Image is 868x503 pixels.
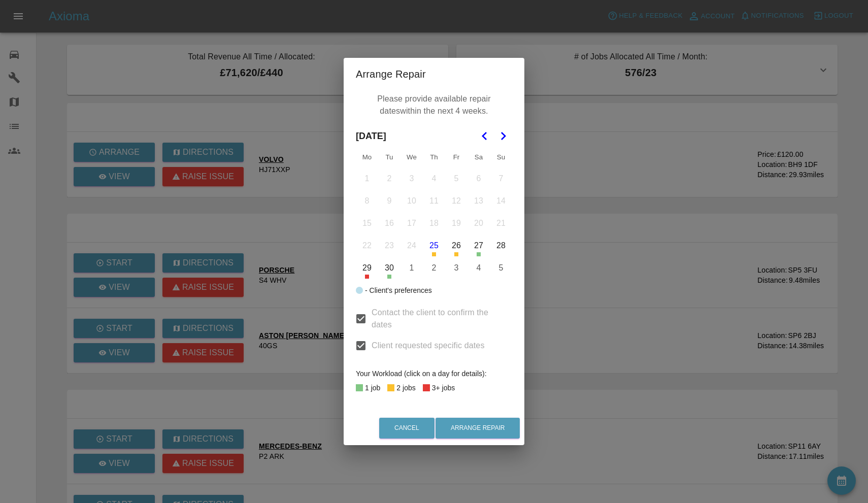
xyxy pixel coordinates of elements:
button: Tuesday, September 9th, 2025 [379,190,400,212]
button: Tuesday, September 16th, 2025 [379,213,400,234]
span: Contact the client to confirm the dates [372,307,504,331]
div: 2 jobs [396,382,415,394]
p: Please provide available repair dates within the next 4 weeks. [361,90,507,120]
th: Thursday [423,147,445,167]
button: Thursday, September 18th, 2025 [423,213,445,234]
button: Friday, September 5th, 2025 [446,168,467,189]
button: Arrange Repair [436,418,520,439]
button: Sunday, September 14th, 2025 [490,190,512,212]
table: September 2025 [356,147,512,279]
th: Monday [356,147,378,167]
button: Wednesday, September 24th, 2025 [401,235,422,256]
button: Sunday, September 28th, 2025 [490,235,512,256]
button: Saturday, September 13th, 2025 [468,190,489,212]
button: Saturday, September 20th, 2025 [468,213,489,234]
button: Sunday, September 7th, 2025 [490,168,512,189]
button: Cancel [379,418,435,439]
button: Friday, September 19th, 2025 [446,213,467,234]
button: Monday, September 8th, 2025 [356,190,378,212]
th: Friday [445,147,468,167]
button: Saturday, September 6th, 2025 [468,168,489,189]
button: Tuesday, September 30th, 2025 [379,257,400,279]
button: Monday, September 22nd, 2025 [356,235,378,256]
h2: Arrange Repair [344,58,524,90]
th: Wednesday [400,147,423,167]
button: Thursday, September 11th, 2025 [423,190,445,212]
button: Go to the Next Month [494,127,512,145]
button: Friday, September 12th, 2025 [446,190,467,212]
button: Monday, September 29th, 2025 [356,257,378,279]
button: Monday, September 15th, 2025 [356,213,378,234]
button: Saturday, September 27th, 2025 [468,235,489,256]
button: Go to the Previous Month [476,127,494,145]
button: Monday, September 1st, 2025 [356,168,378,189]
button: Sunday, September 21st, 2025 [490,213,512,234]
button: Saturday, October 4th, 2025 [468,257,489,279]
button: Wednesday, September 3rd, 2025 [401,168,422,189]
button: Thursday, October 2nd, 2025 [423,257,445,279]
button: Today, Thursday, September 25th, 2025 [423,235,445,256]
th: Tuesday [378,147,400,167]
div: Your Workload (click on a day for details): [356,367,512,380]
span: Client requested specific dates [372,340,485,352]
span: [DATE] [356,125,386,147]
button: Tuesday, September 2nd, 2025 [379,168,400,189]
th: Sunday [490,147,512,167]
button: Wednesday, September 17th, 2025 [401,213,422,234]
button: Sunday, October 5th, 2025 [490,257,512,279]
button: Wednesday, September 10th, 2025 [401,190,422,212]
button: Friday, September 26th, 2025 [446,235,467,256]
button: Friday, October 3rd, 2025 [446,257,467,279]
div: 1 job [365,382,380,394]
th: Saturday [468,147,490,167]
button: Tuesday, September 23rd, 2025 [379,235,400,256]
button: Wednesday, October 1st, 2025 [401,257,422,279]
div: 3+ jobs [432,382,455,394]
button: Thursday, September 4th, 2025 [423,168,445,189]
div: - Client's preferences [365,284,432,296]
